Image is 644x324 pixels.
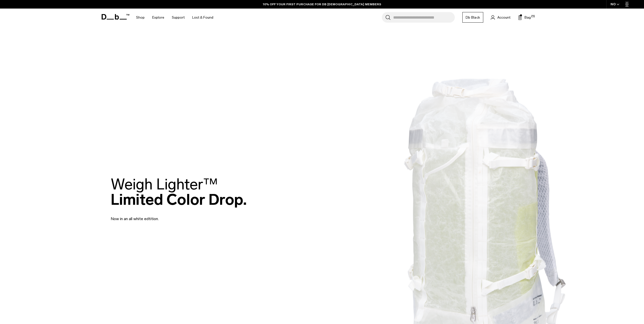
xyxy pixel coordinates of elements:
[132,9,217,26] nav: Main Navigation
[136,9,145,26] a: Shop
[111,210,231,222] p: Now in an all white edtition.
[152,9,164,26] a: Explore
[531,14,535,19] span: (1)
[462,12,483,23] a: Db Black
[192,9,213,26] a: Lost & Found
[525,15,531,20] span: Bag
[111,177,247,207] h2: Limited Color Drop.
[518,14,531,20] button: Bag (1)
[491,14,510,20] a: Account
[172,9,185,26] a: Support
[263,2,381,7] a: 10% OFF YOUR FIRST PURCHASE FOR DB [DEMOGRAPHIC_DATA] MEMBERS
[497,15,510,20] span: Account
[111,175,218,193] span: Weigh Lighter™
